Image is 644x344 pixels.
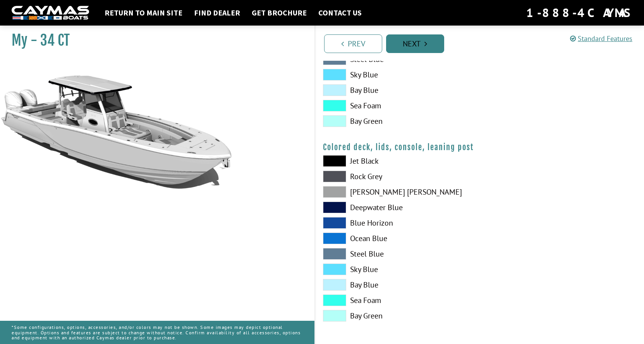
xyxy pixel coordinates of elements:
label: Jet Black [323,155,472,167]
label: Ocean Blue [323,233,472,244]
label: Sky Blue [323,69,472,80]
label: Bay Green [323,310,472,322]
a: Find Dealer [190,8,244,18]
img: white-logo-c9c8dbefe5ff5ceceb0f0178aa75bf4bb51f6bca0971e226c86eb53dfe498488.png [12,6,89,20]
label: Steel Blue [323,248,472,260]
label: Bay Blue [323,84,472,96]
p: *Some configurations, options, accessories, and/or colors may not be shown. Some images may depic... [12,321,303,344]
a: Standard Features [570,34,632,43]
label: Deepwater Blue [323,202,472,213]
div: 1-888-4CAYMAS [526,4,632,21]
label: Sea Foam [323,294,472,306]
label: Blue Horizon [323,217,472,229]
label: Sky Blue [323,264,472,275]
h1: My - 34 CT [12,32,295,49]
a: Prev [324,34,382,53]
a: Contact Us [314,8,366,18]
a: Get Brochure [248,8,311,18]
label: Bay Green [323,115,472,127]
label: [PERSON_NAME] [PERSON_NAME] [323,186,472,198]
label: Rock Grey [323,171,472,182]
label: Sea Foam [323,100,472,111]
a: Next [386,34,444,53]
a: Return to main site [101,8,186,18]
h4: Colored deck, lids, console, leaning post [323,142,637,152]
label: Bay Blue [323,279,472,291]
